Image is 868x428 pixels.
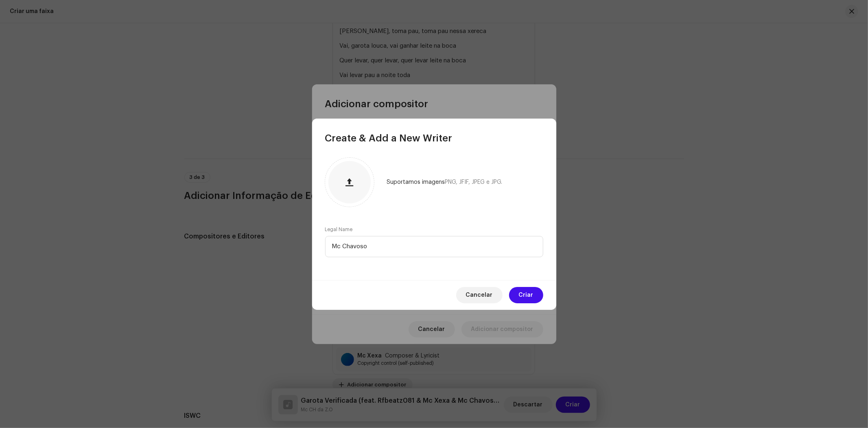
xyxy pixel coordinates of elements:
[456,287,503,303] button: Cancelar
[325,236,543,257] input: Enter legal name
[519,287,533,303] span: Criar
[509,287,543,303] button: Criar
[466,287,493,303] span: Cancelar
[325,226,353,233] label: Legal Name
[387,179,503,185] div: Suportamos imagens
[325,132,453,145] span: Create & Add a New Writer
[445,179,503,185] span: PNG, JFIF, JPEG e JPG.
